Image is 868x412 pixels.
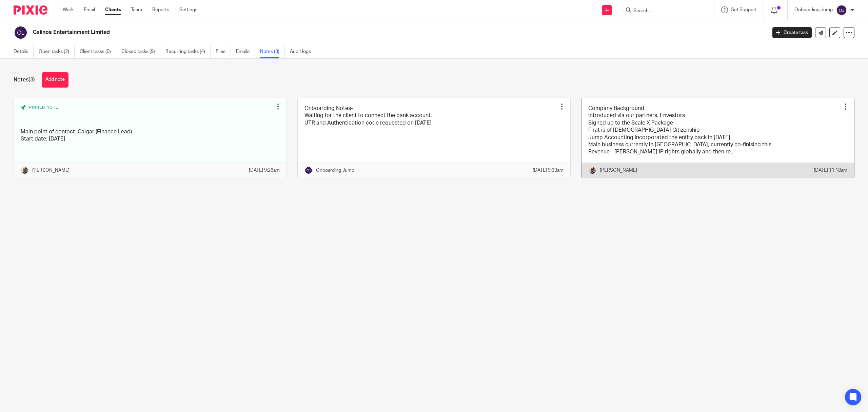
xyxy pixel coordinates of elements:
a: Client tasks (0) [80,45,116,58]
img: svg%3E [836,5,847,16]
a: Closed tasks (9) [121,45,160,58]
a: Work [63,6,74,13]
a: Files [216,45,231,58]
a: Clients [105,6,121,13]
img: svg%3E [14,25,28,40]
h2: Calinos Entertainment Limited [33,29,616,36]
span: Get Support [731,7,757,12]
a: Settings [179,6,197,13]
a: Recurring tasks (4) [165,45,211,58]
input: Search [633,8,694,14]
img: Matt%20Circle.png [588,166,596,174]
a: Notes (3) [260,45,285,58]
a: Audit logs [290,45,316,58]
a: Open tasks (2) [39,45,75,58]
a: Emails [236,45,255,58]
a: Team [131,6,142,13]
div: Pinned note [21,105,273,123]
p: [DATE] 11:18am [814,167,847,174]
a: Create task [772,27,812,38]
p: [DATE] 9:26am [249,167,280,174]
a: Email [84,6,95,13]
img: svg%3E [304,166,313,174]
span: (3) [28,77,35,82]
p: Onboarding Jump [316,167,354,174]
a: Reports [152,6,169,13]
p: Onboarding Jump [794,6,833,13]
img: Pixie [14,5,47,15]
p: [PERSON_NAME] [32,167,70,174]
button: Add note [42,72,68,88]
a: Details [14,45,34,58]
img: Matt%20Circle.png [21,166,29,174]
p: [PERSON_NAME] [600,167,637,174]
p: [DATE] 9:33am [533,167,564,174]
h1: Notes [14,76,35,83]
